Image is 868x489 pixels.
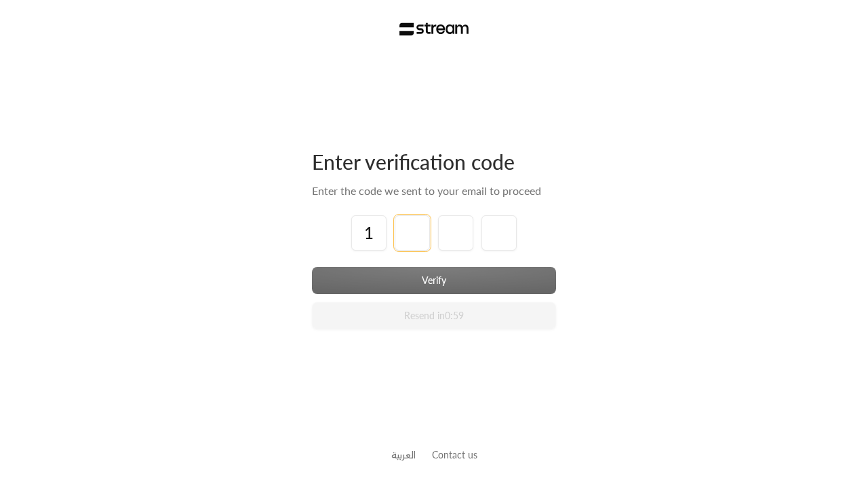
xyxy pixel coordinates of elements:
div: Enter the code we sent to your email to proceed [312,183,556,199]
a: Contact us [432,449,477,460]
a: العربية [391,442,416,467]
img: Stream Logo [399,22,469,36]
div: Enter verification code [312,149,556,175]
button: Contact us [432,448,477,462]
